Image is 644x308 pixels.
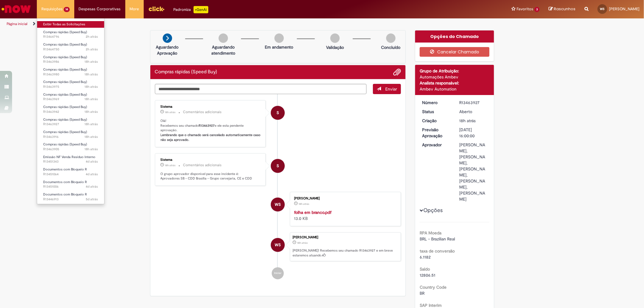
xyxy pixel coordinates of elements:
[79,6,121,12] span: Despesas Corporativas
[85,110,98,114] time: 29/08/2025 18:08:19
[37,179,104,190] a: Aberto R13451006 : Documentos com Bloqueio R
[43,72,98,77] span: R13463980
[43,110,98,114] span: R13463942
[420,74,489,80] div: Automações Ambev
[418,109,455,115] dt: Status
[385,86,397,92] span: Enviar
[194,6,208,13] p: +GenAi
[297,241,308,245] span: 18h atrás
[155,94,401,285] ul: Histórico de tíquete
[165,110,176,114] span: 18h atrás
[37,104,104,115] a: Aberto R13463942 : Compras rápidas (Speed Buy)
[85,84,98,89] time: 29/08/2025 18:19:05
[265,44,293,50] p: Em andamento
[271,106,285,120] div: System
[86,197,98,202] span: 5d atrás
[43,67,87,72] span: Compras rápidas (Speed Buy)
[277,106,279,120] span: S
[37,79,104,90] a: Aberto R13463975 : Compras rápidas (Speed Buy)
[420,284,447,290] b: Country Code
[37,29,104,40] a: Aberto R13464796 : Compras rápidas (Speed Buy)
[85,135,98,139] span: 18h atrás
[420,266,430,272] b: Saldo
[43,167,87,172] span: Documentos com Bloqueio R
[219,33,228,43] img: img-circle-grey.png
[420,272,435,278] span: 12806.51
[420,68,489,74] div: Grupo de Atribuição:
[37,66,104,78] a: Aberto R13463980 : Compras rápidas (Speed Buy)
[161,172,261,181] p: O grupo aprovador disponível para esse incidente é: Aprovadores SB - CDD Brasília - Grupo cerveja...
[86,172,98,176] span: 4d atrás
[86,47,98,52] span: 2h atrás
[420,254,431,260] span: 6.1182
[418,118,455,124] dt: Criação
[326,44,344,50] p: Validação
[5,18,425,30] ul: Trilhas de página
[165,110,176,114] time: 29/08/2025 18:04:58
[294,210,332,215] a: folha em branco.pdf
[275,197,281,212] span: WS
[459,118,476,123] time: 29/08/2025 18:04:47
[43,80,87,84] span: Compras rápidas (Speed Buy)
[86,34,98,39] span: 2h atrás
[37,116,104,128] a: Aberto R13463927 : Compras rápidas (Speed Buy)
[130,6,139,12] span: More
[161,133,262,142] b: Lembrando que o chamado será cancelado automaticamente caso não seja aprovado.
[386,33,396,43] img: img-circle-grey.png
[85,122,98,126] span: 18h atrás
[418,127,455,139] dt: Previsão Aprovação
[165,164,176,167] span: 18h atrás
[161,105,261,109] div: Sistema
[299,202,309,206] time: 29/08/2025 18:04:38
[199,123,215,128] b: R13463927
[43,135,98,139] span: R13463916
[43,84,98,89] span: R13463975
[153,44,182,56] p: Aguardando Aprovação
[86,47,98,52] time: 30/08/2025 10:08:44
[174,6,208,13] div: Padroniza
[459,127,487,139] div: [DATE] 16:00:00
[517,6,533,12] span: Favoritos
[85,59,98,64] time: 29/08/2025 18:24:02
[459,118,476,123] span: 18h atrás
[64,7,70,12] span: 14
[86,184,98,189] time: 27/08/2025 09:26:17
[85,59,98,64] span: 18h atrás
[85,72,98,77] span: 18h atrás
[549,6,575,12] a: Rascunhos
[43,142,87,147] span: Compras rápidas (Speed Buy)
[43,197,98,202] span: R13446913
[43,147,98,152] span: R13463905
[155,84,367,94] textarea: Digite sua mensagem aqui...
[43,59,98,64] span: R13463986
[85,135,98,139] time: 29/08/2025 18:00:59
[86,197,98,202] time: 26/08/2025 09:15:14
[1,3,32,15] img: ServiceNow
[37,166,104,177] a: Aberto R13451064 : Documentos com Bloqueio R
[297,241,308,245] time: 29/08/2025 18:04:47
[418,100,455,106] dt: Número
[43,55,87,59] span: Compras rápidas (Speed Buy)
[271,159,285,173] div: System
[37,21,104,28] a: Exibir Todas as Solicitações
[85,122,98,126] time: 29/08/2025 18:04:48
[271,238,285,252] div: Wictor Ferreira Da Silva
[43,97,98,102] span: R13463969
[393,68,401,76] button: Adicionar anexos
[37,141,104,152] a: Aberto R13463905 : Compras rápidas (Speed Buy)
[43,42,87,47] span: Compras rápidas (Speed Buy)
[43,105,87,109] span: Compras rápidas (Speed Buy)
[43,47,98,52] span: R13464750
[86,34,98,39] time: 30/08/2025 10:32:10
[163,33,172,43] img: arrow-next.png
[459,109,487,115] div: Aberto
[85,84,98,89] span: 18h atrás
[85,147,98,151] time: 29/08/2025 17:58:38
[37,154,104,165] a: Aberto R13451343 : Emissão NF Venda Resíduo Interno
[43,92,87,97] span: Compras rápidas (Speed Buy)
[609,6,639,11] span: [PERSON_NAME]
[43,34,98,39] span: R13464796
[37,41,104,52] a: Aberto R13464750 : Compras rápidas (Speed Buy)
[420,47,489,57] button: Cancelar Chamado
[86,184,98,189] span: 4d atrás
